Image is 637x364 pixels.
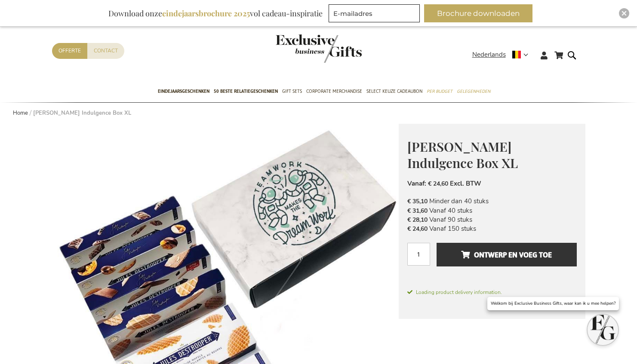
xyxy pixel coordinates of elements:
[282,87,302,96] span: Gift Sets
[407,138,518,172] span: [PERSON_NAME] Indulgence Box XL
[461,248,552,262] span: Ontwerp en voeg toe
[407,288,577,296] span: Loading product delivery information.
[276,34,362,63] img: Exclusive Business gifts logo
[105,4,326,22] div: Download onze vol cadeau-inspiratie
[214,87,278,96] span: 50 beste relatiegeschenken
[407,197,428,205] span: € 35,10
[306,87,362,96] span: Corporate Merchandise
[329,4,420,22] input: E-mailadres
[162,8,250,18] b: eindejaarsbrochure 2025
[407,216,428,224] span: € 28,10
[407,224,577,233] li: Vanaf 150 stuks
[407,225,428,233] span: € 24,60
[158,87,209,96] span: Eindejaarsgeschenken
[619,8,629,18] div: Close
[457,87,490,96] span: Gelegenheden
[33,109,131,117] strong: [PERSON_NAME] Indulgence Box XL
[407,215,577,224] li: Vanaf 90 stuks
[276,34,319,63] a: store logo
[87,43,124,59] a: Contact
[472,50,506,60] span: Nederlands
[407,207,428,215] span: € 31,60
[424,4,532,22] button: Brochure downloaden
[407,206,577,215] li: Vanaf 40 stuks
[329,4,422,25] form: marketing offers and promotions
[407,197,577,206] li: Minder dan 40 stuks
[427,87,452,96] span: Per Budget
[472,50,534,60] div: Nederlands
[450,179,481,188] span: Excl. BTW
[13,109,28,117] a: Home
[366,87,422,96] span: Select Keuze Cadeaubon
[407,179,426,188] span: Vanaf:
[407,243,430,266] input: Aantal
[428,180,448,188] span: € 24,60
[437,243,576,266] button: Ontwerp en voeg toe
[622,11,627,16] img: Close
[52,43,87,59] a: Offerte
